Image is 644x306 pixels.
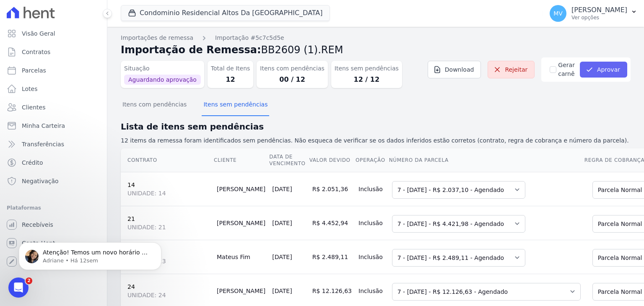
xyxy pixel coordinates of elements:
[22,158,43,167] span: Crédito
[3,99,104,116] a: Clientes
[127,223,210,231] span: UNIDADE: 21
[335,64,399,73] dt: Itens sem pendências
[127,291,210,299] span: UNIDADE: 24
[213,148,269,172] th: Cliente
[127,283,135,290] a: 24
[22,140,64,148] span: Transferências
[127,189,210,197] span: UNIDADE: 14
[127,182,135,188] a: 14
[355,172,389,206] td: Inclusão
[3,62,104,79] a: Parcelas
[269,172,309,206] td: [DATE]
[269,240,309,274] td: [DATE]
[571,14,627,21] p: Ver opções
[309,206,355,240] td: R$ 4.452,94
[3,80,104,97] a: Lotes
[355,240,389,274] td: Inclusão
[121,34,193,42] a: Importações de remessa
[335,75,399,85] dd: 12 / 12
[124,64,201,73] dt: Situação
[309,240,355,274] td: R$ 2.489,11
[3,235,104,252] a: Conta Hent
[3,44,104,60] a: Contratos
[488,61,535,78] a: Rejeitar
[121,42,631,57] h2: Importação de Remessa:
[428,61,481,78] a: Download
[309,172,355,206] td: R$ 2.051,36
[580,62,627,78] button: Aprovar
[22,220,53,229] span: Recebíveis
[22,48,50,56] span: Contratos
[36,24,143,123] span: Atenção! Temos um novo horário de atendimento 😊 Pensando em melhorar ainda mais a comunicação com...
[3,25,104,42] a: Visão Geral
[213,206,269,240] td: [PERSON_NAME]
[213,172,269,206] td: [PERSON_NAME]
[260,64,324,73] dt: Itens com pendências
[3,136,104,153] a: Transferências
[309,148,355,172] th: Valor devido
[8,277,29,298] iframe: Intercom live chat
[269,206,309,240] td: [DATE]
[121,5,330,21] button: Condominio Residencial Altos Da [GEOGRAPHIC_DATA]
[202,94,269,116] button: Itens sem pendências
[7,203,100,213] div: Plataformas
[571,6,627,14] p: [PERSON_NAME]
[22,66,46,75] span: Parcelas
[211,64,250,73] dt: Total de Itens
[36,32,145,40] p: Message from Adriane, sent Há 12sem
[121,120,631,133] h2: Lista de itens sem pendências
[26,277,32,284] span: 2
[211,75,250,85] dd: 12
[543,2,644,25] button: MV [PERSON_NAME] Ver opções
[389,148,584,172] th: Número da Parcela
[553,10,563,16] span: MV
[121,148,213,172] th: Contrato
[121,94,188,116] button: Itens com pendências
[6,225,174,283] iframe: Intercom notifications mensagem
[355,148,389,172] th: Operação
[3,117,104,134] a: Minha Carteira
[22,29,55,38] span: Visão Geral
[260,75,324,85] dd: 00 / 12
[3,216,104,233] a: Recebíveis
[22,103,45,112] span: Clientes
[121,34,631,42] nav: Breadcrumb
[213,240,269,274] td: Mateus Fim
[22,122,65,130] span: Minha Carteira
[127,215,135,222] a: 21
[3,154,104,171] a: Crédito
[558,61,575,78] label: Gerar carnê
[124,75,201,85] span: Aguardando aprovação
[3,173,104,189] a: Negativação
[261,44,343,56] span: BB2609 (1).REM
[22,177,59,185] span: Negativação
[22,85,38,93] span: Lotes
[269,148,309,172] th: Data de Vencimento
[215,34,284,42] a: Importação #5c7c5d5e
[355,206,389,240] td: Inclusão
[121,136,631,145] p: 12 items da remessa foram identificados sem pendências. Não esqueca de verificar se os dados infe...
